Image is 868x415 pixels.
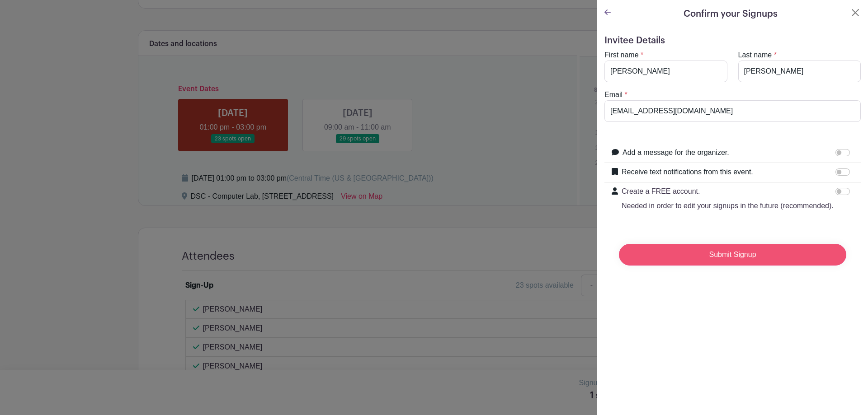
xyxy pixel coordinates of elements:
[604,89,623,100] label: Email
[850,7,861,18] button: Close
[622,186,834,197] p: Create a FREE account.
[604,35,861,46] h5: Invitee Details
[622,167,753,177] label: Receive text notifications from this event.
[604,50,639,61] label: First name
[619,244,846,266] input: Submit Signup
[684,7,778,21] h5: Confirm your Signups
[623,147,729,158] label: Add a message for the organizer.
[622,201,834,211] p: Needed in order to edit your signups in the future (recommended).
[738,50,772,61] label: Last name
